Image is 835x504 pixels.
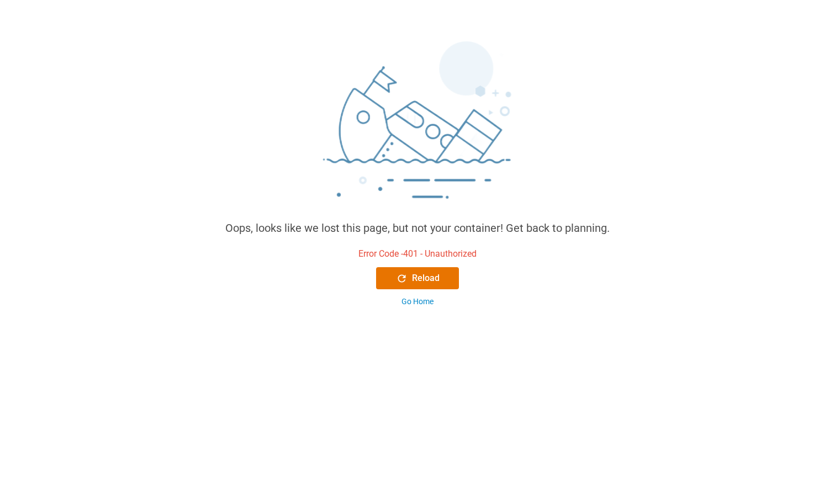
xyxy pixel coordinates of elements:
button: Go Home [376,296,459,307]
img: sinking_ship.png [252,36,583,220]
div: Error Code - 401 - Unauthorized [358,247,477,261]
button: Reload [376,267,459,289]
div: Reload [396,272,440,285]
div: Go Home [401,296,434,307]
div: Oops, looks like we lost this page, but not your container! Get back to planning. [225,220,610,236]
